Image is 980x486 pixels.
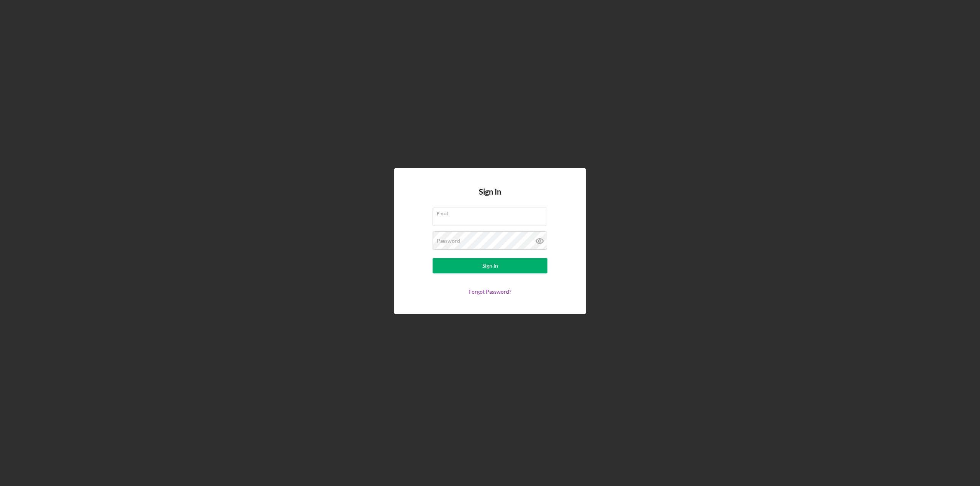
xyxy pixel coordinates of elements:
[433,258,547,273] button: Sign In
[437,208,547,216] label: Email
[437,238,460,244] label: Password
[469,288,511,295] a: Forgot Password?
[482,258,498,273] div: Sign In
[479,187,501,208] h4: Sign In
